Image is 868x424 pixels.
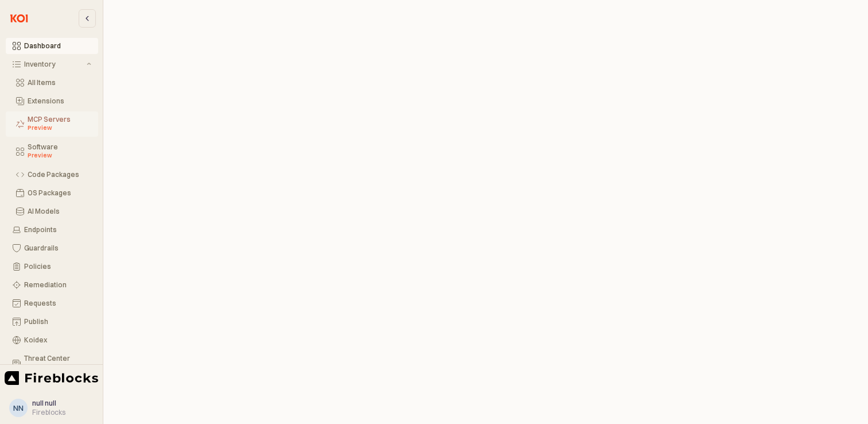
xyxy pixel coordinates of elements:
button: Publish [6,314,98,330]
div: Preview [28,124,91,133]
button: OS Packages [6,185,98,201]
div: Dashboard [24,42,91,50]
div: Fireblocks [32,408,65,417]
div: Preview [28,151,91,160]
button: Guardrails [6,240,98,256]
div: OS Packages [28,189,91,197]
button: All Items [6,75,98,91]
button: Software [6,139,98,164]
div: Policies [24,263,91,271]
button: Requests [6,295,98,311]
div: nn [13,402,24,414]
button: MCP Servers [6,111,98,137]
div: 114 new threats [24,363,91,372]
button: Policies [6,259,98,275]
button: Inventory [6,56,98,72]
div: AI Models [28,207,91,215]
div: Software [28,143,91,160]
div: Requests [24,299,91,307]
div: Endpoints [24,226,91,234]
div: MCP Servers [28,115,91,133]
div: Inventory [24,60,84,68]
div: Guardrails [24,244,91,252]
div: Threat Center [24,354,91,372]
button: Extensions [6,93,98,109]
div: Remediation [24,281,91,289]
button: Remediation [6,277,98,293]
div: Extensions [28,97,91,105]
div: Code Packages [28,171,91,179]
button: Code Packages [6,167,98,183]
div: Koidex [24,336,91,344]
button: AI Models [6,203,98,219]
div: All Items [28,79,91,87]
button: Koidex [6,332,98,348]
div: Publish [24,318,91,326]
span: null null [32,399,56,407]
button: Endpoints [6,222,98,238]
button: Dashboard [6,38,98,54]
button: Threat Center [6,350,98,376]
button: nn [9,399,28,417]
